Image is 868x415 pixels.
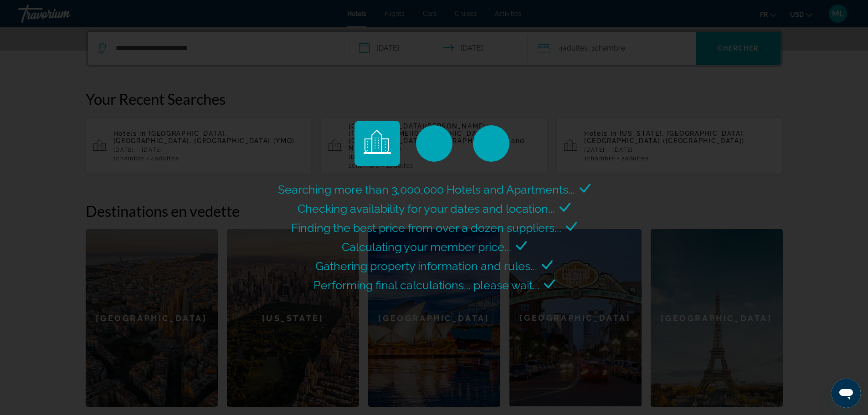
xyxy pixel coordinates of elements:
span: Finding the best price from over a dozen suppliers... [291,221,561,235]
iframe: Bouton de lancement de la fenêtre de messagerie [832,379,861,408]
span: Calculating your member price... [342,240,511,254]
span: Searching more than 3,000,000 Hotels and Apartments... [278,183,575,196]
span: Checking availability for your dates and location... [298,202,555,215]
span: Performing final calculations... please wait... [313,278,539,292]
span: Gathering property information and rules... [315,259,537,273]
